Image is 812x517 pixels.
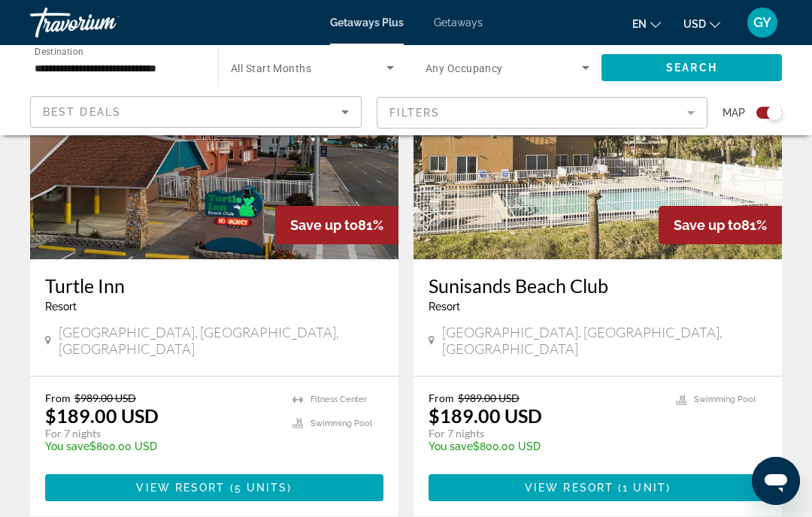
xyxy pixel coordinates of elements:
span: USD [683,18,706,30]
button: Search [601,54,782,81]
a: Turtle Inn [45,274,383,297]
span: GY [753,15,771,30]
span: [GEOGRAPHIC_DATA], [GEOGRAPHIC_DATA], [GEOGRAPHIC_DATA] [442,324,767,357]
span: Resort [429,301,460,313]
span: ( ) [614,482,671,494]
a: Getaways Plus [330,17,404,29]
span: Swimming Pool [694,395,756,404]
span: Save up to [674,217,741,233]
span: All Start Months [231,62,311,74]
button: User Menu [743,7,782,38]
span: en [632,18,647,30]
p: $189.00 USD [45,404,159,427]
a: Getaways [434,17,483,29]
span: Search [666,62,717,74]
button: Change language [632,13,661,35]
span: Map [723,102,745,123]
iframe: Button to launch messaging window [752,457,800,505]
button: View Resort(5 units) [45,474,383,501]
p: $189.00 USD [429,404,542,427]
button: View Resort(1 unit) [429,474,767,501]
div: 81% [275,206,398,244]
span: From [429,392,454,404]
span: Save up to [290,217,358,233]
span: From [45,392,71,404]
span: $989.00 USD [458,392,520,404]
a: Sunisands Beach Club [429,274,767,297]
span: You save [429,440,473,452]
span: Resort [45,301,77,313]
img: 5101E01X.jpg [30,19,398,259]
span: Fitness Center [311,395,367,404]
span: You save [45,440,89,452]
button: Change currency [683,13,720,35]
span: 1 unit [623,482,666,494]
span: Swimming Pool [311,419,372,428]
p: $800.00 USD [429,440,661,452]
span: 5 units [235,482,288,494]
span: Any Occupancy [426,62,503,74]
img: 1795E01X.jpg [414,19,782,259]
span: ( ) [226,482,292,494]
span: $989.00 USD [74,392,136,404]
p: For 7 nights [45,427,277,440]
a: Travorium [30,3,180,42]
span: View Resort [136,482,225,494]
mat-select: Sort by [43,103,349,121]
span: [GEOGRAPHIC_DATA], [GEOGRAPHIC_DATA], [GEOGRAPHIC_DATA] [59,324,383,357]
button: Filter [377,96,708,129]
span: View Resort [525,482,614,494]
p: For 7 nights [429,427,661,440]
span: Best Deals [43,106,121,118]
span: Destination [35,46,83,56]
div: 81% [659,206,782,244]
p: $800.00 USD [45,440,277,452]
